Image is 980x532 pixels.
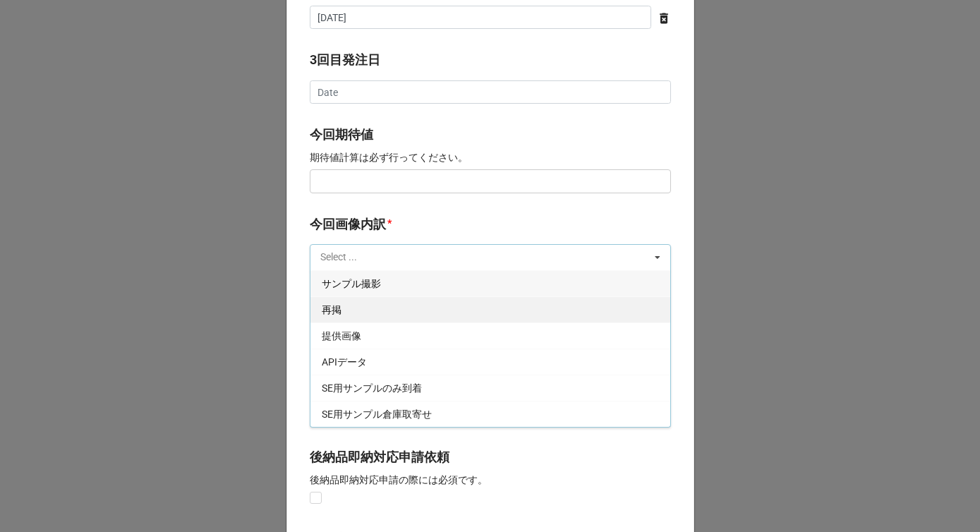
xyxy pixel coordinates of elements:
span: SE用サンプル倉庫取寄せ [322,409,432,420]
p: 後納品即納対応申請の際には必須です。 [310,473,671,487]
label: 今回画像内訳 [310,214,386,234]
label: 後納品即納対応申請依頼 [310,447,449,467]
span: 再掲 [322,304,341,315]
span: 提供画像 [322,330,361,341]
label: 3回目発注日 [310,50,380,70]
span: サンプル撮影 [322,278,381,289]
input: Date [310,6,651,30]
input: Date [310,80,671,104]
label: 今回期待値 [310,125,373,145]
span: APIデータ [322,356,367,368]
span: SE用サンプルのみ到着 [322,382,422,394]
p: 期待値計算は必ず行ってください。 [310,150,671,164]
